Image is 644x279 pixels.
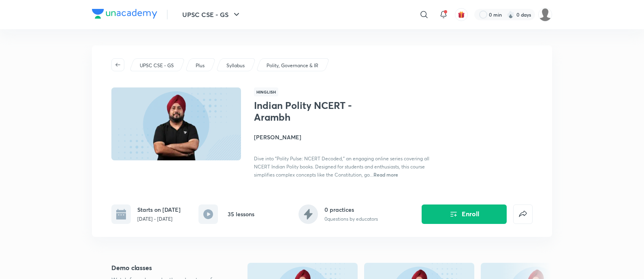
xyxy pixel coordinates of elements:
p: Syllabus [226,62,245,69]
h6: 0 practices [324,205,378,214]
h6: 35 lessons [228,210,254,218]
span: Dive into "Polity Pulse: NCERT Decoded," an engaging online series covering all NCERT Indian Poli... [254,155,429,178]
button: avatar [455,8,468,21]
h6: Starts on [DATE] [137,205,181,214]
a: Syllabus [225,62,246,69]
a: UPSC CSE - GS [139,62,175,69]
p: 0 questions by educators [324,215,378,223]
img: Thumbnail [110,87,242,161]
a: Company Logo [92,9,157,21]
button: Enroll [422,204,507,224]
p: Plus [196,62,205,69]
a: Plus [194,62,206,69]
button: false [513,204,533,224]
p: Polity, Governance & IR [267,62,318,69]
h1: Indian Polity NCERT - Arambh [254,100,386,123]
span: Hinglish [254,87,278,96]
h4: [PERSON_NAME] [254,133,435,141]
p: [DATE] - [DATE] [137,215,181,223]
span: Read more [373,171,398,178]
img: streak [507,11,515,19]
h5: Demo classes [111,263,222,273]
p: UPSC CSE - GS [140,62,174,69]
img: Piali K [538,8,552,21]
img: avatar [458,11,465,18]
button: UPSC CSE - GS [177,6,246,23]
a: Polity, Governance & IR [265,62,320,69]
img: Company Logo [92,9,157,19]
